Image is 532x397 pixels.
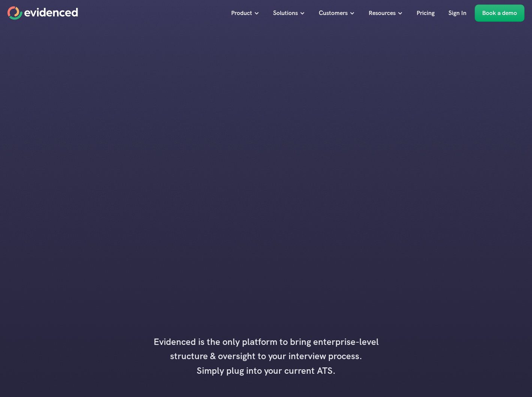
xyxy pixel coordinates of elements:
a: Home [7,6,78,20]
a: Pricing [411,4,440,22]
h1: Run interviews you can rely on. [223,82,309,108]
p: Sign In [448,8,466,18]
a: Sign In [443,4,472,22]
p: Book a demo [482,8,517,18]
h4: Evidenced is the only platform to bring enterprise-level structure & oversight to your interview ... [150,335,382,378]
a: Book a demo [475,4,525,22]
p: Product [231,8,252,18]
p: Pricing [417,8,435,18]
p: Resources [369,8,396,18]
p: Solutions [273,8,298,18]
p: Customers [319,8,348,18]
